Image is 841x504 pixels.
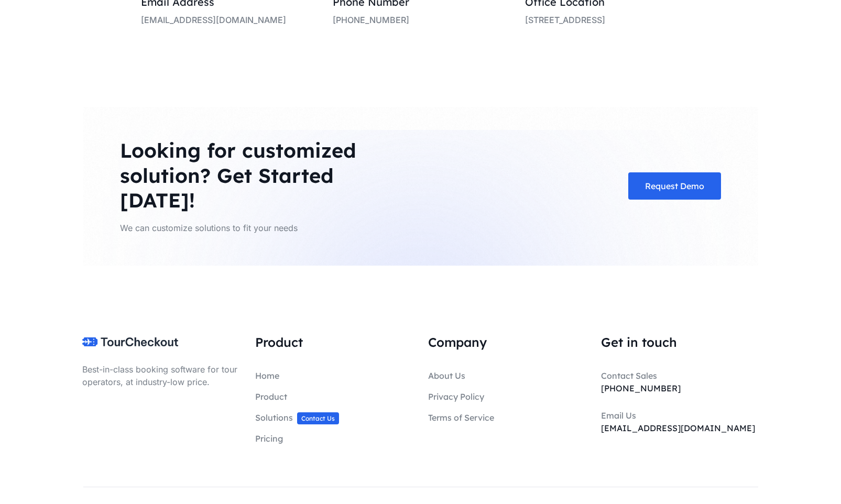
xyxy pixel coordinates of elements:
[120,138,408,213] h2: Looking for customized solution? Get Started [DATE]!
[428,334,586,350] h3: Company
[255,334,413,350] h3: Product
[82,363,241,388] p: Best-in-class booking software for tour operators, at industry-low price.
[601,383,681,393] span: [PHONE_NUMBER]
[428,391,484,402] a: Privacy Policy
[428,370,465,381] a: About Us
[601,409,759,422] p: Email Us
[297,412,339,424] span: Contact Us
[525,14,701,26] p: [STREET_ADDRESS]
[428,412,494,423] a: Terms of Service
[255,391,287,402] a: Product
[255,370,279,381] a: Home
[601,334,759,350] h3: Get in touch
[141,14,316,26] p: [EMAIL_ADDRESS][DOMAIN_NAME]
[82,337,178,346] img: logo
[255,412,339,423] a: SolutionsContact Us
[120,222,408,234] p: We can customize solutions to fit your needs
[628,172,721,200] a: Request Demo
[333,14,508,26] p: [PHONE_NUMBER]
[601,369,759,382] p: Contact Sales
[601,423,755,433] span: [EMAIL_ADDRESS][DOMAIN_NAME]
[255,433,283,444] a: Pricing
